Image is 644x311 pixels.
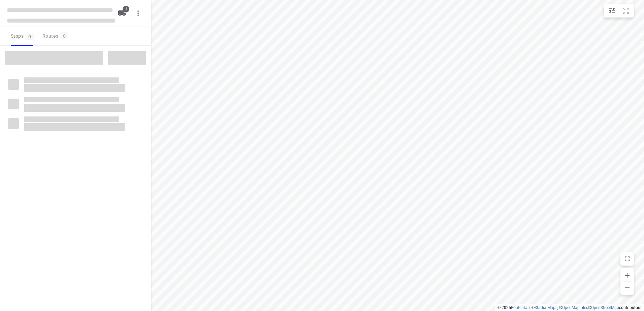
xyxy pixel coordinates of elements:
[497,305,641,310] li: © 2025 , © , © © contributors
[511,305,530,310] a: Routetitan
[535,305,557,310] a: Stadia Maps
[605,4,619,18] button: Map settings
[562,305,588,310] a: OpenMapTiles
[604,4,634,18] div: small contained button group
[591,305,619,310] a: OpenStreetMap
